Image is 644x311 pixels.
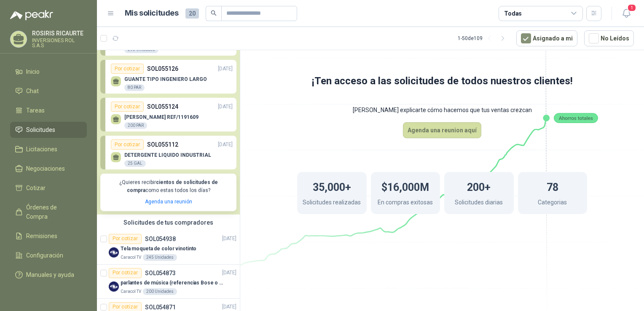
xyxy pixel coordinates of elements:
[538,198,567,209] p: Categorias
[619,6,634,21] button: 1
[26,231,57,241] span: Remisiones
[10,64,87,80] a: Inicio
[145,199,192,205] a: Agenda una reunión
[458,32,510,45] div: 1 - 50 de 109
[455,198,503,209] p: Solicitudes diarias
[10,10,53,20] img: Logo peakr
[10,199,87,225] a: Órdenes de Compra
[313,177,351,196] h1: 35,000+
[145,236,176,242] p: SOL054938
[124,122,147,129] div: 200 PAR
[111,102,144,112] div: Por cotizar
[10,228,87,244] a: Remisiones
[627,4,636,12] span: 1
[97,231,240,265] a: Por cotizarSOL054938[DATE] Company LogoTela moqueta de color vinotintoCaracol TV245 Unidades
[109,282,119,292] img: Company Logo
[516,30,577,46] button: Asignado a mi
[124,84,145,91] div: 80 PAR
[26,164,65,173] span: Negociaciones
[222,235,236,243] p: [DATE]
[26,106,45,115] span: Tareas
[124,114,199,120] p: [PERSON_NAME] REF/1191609
[378,198,433,209] p: En compras exitosas
[381,177,429,196] h1: $16,000M
[584,30,634,46] button: No Leídos
[147,140,178,149] p: SOL055112
[143,288,177,295] div: 200 Unidades
[147,102,178,111] p: SOL055124
[97,8,240,214] div: Por cotizarSOL055203[DATE] GUANTE ANTICORTE295 UnidadesPor cotizarSOL055126[DATE] GUANTE TIPO ING...
[121,245,196,253] p: Tela moqueta de color vinotinto
[109,268,142,278] div: Por cotizar
[100,98,236,131] a: Por cotizarSOL055124[DATE] [PERSON_NAME] REF/1191609200 PAR
[147,64,178,73] p: SOL055126
[26,183,46,193] span: Cotizar
[109,234,142,244] div: Por cotizar
[303,198,361,209] p: Solicitudes realizadas
[109,247,119,257] img: Company Logo
[145,304,176,310] p: SOL054871
[111,64,144,74] div: Por cotizar
[26,270,74,279] span: Manuales y ayuda
[100,60,236,94] a: Por cotizarSOL055126[DATE] GUANTE TIPO INGENIERO LARGO80 PAR
[10,102,87,118] a: Tareas
[97,214,240,231] div: Solicitudes de tus compradores
[26,125,55,134] span: Solicitudes
[10,83,87,99] a: Chat
[211,10,217,16] span: search
[127,180,218,193] b: cientos de solicitudes de compra
[145,270,176,276] p: SOL054873
[26,251,63,260] span: Configuración
[26,67,40,76] span: Inicio
[32,38,87,48] p: INVERSIONES ROL S.A.S
[185,8,199,19] span: 20
[121,254,141,261] p: Caracol TV
[26,145,57,154] span: Licitaciones
[100,136,236,169] a: Por cotizarSOL055112[DATE] DETERGENTE LIQUIDO INDUSTRIAL25 GAL
[26,203,79,221] span: Órdenes de Compra
[467,177,491,196] h1: 200+
[218,103,233,111] p: [DATE]
[218,65,233,73] p: [DATE]
[121,279,225,287] p: parlantes de música (referencias Bose o Alexa) CON MARCACION 1 LOGO (Mas datos en el adjunto)
[10,180,87,196] a: Cotizar
[97,265,240,299] a: Por cotizarSOL054873[DATE] Company Logoparlantes de música (referencias Bose o Alexa) CON MARCACI...
[143,254,177,261] div: 245 Unidades
[105,179,231,195] p: ¿Quieres recibir como estas todos los días?
[111,139,144,150] div: Por cotizar
[218,141,233,149] p: [DATE]
[403,122,481,138] button: Agenda una reunion aquí
[124,152,211,158] p: DETERGENTE LIQUIDO INDUSTRIAL
[32,30,87,36] p: ROSIRIS RICAURTE
[222,303,236,311] p: [DATE]
[125,7,179,19] h1: Mis solicitudes
[222,269,236,277] p: [DATE]
[124,160,146,167] div: 25 GAL
[10,161,87,177] a: Negociaciones
[504,9,522,18] div: Todas
[121,288,141,295] p: Caracol TV
[547,177,558,196] h1: 78
[124,76,207,82] p: GUANTE TIPO INGENIERO LARGO
[10,141,87,157] a: Licitaciones
[10,247,87,263] a: Configuración
[26,86,39,96] span: Chat
[10,122,87,138] a: Solicitudes
[10,267,87,283] a: Manuales y ayuda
